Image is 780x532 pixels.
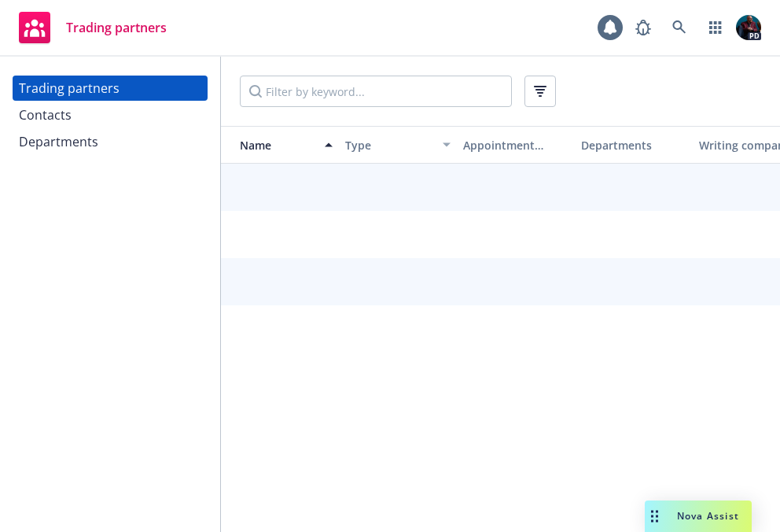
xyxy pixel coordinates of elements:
div: Trading partners [19,76,120,101]
div: Departments [19,129,98,154]
div: Name [227,137,315,153]
a: Trading partners [13,6,173,50]
span: Trading partners [66,21,167,34]
img: photo [736,15,761,40]
div: Drag to move [645,501,664,532]
div: Contacts [19,102,72,127]
a: Contacts [13,102,208,127]
a: Switch app [700,12,731,43]
input: Filter by keyword... [240,76,512,107]
button: Name [221,126,339,164]
span: Nova Assist [677,509,739,523]
div: Type [345,137,433,153]
a: Report a Bug [627,12,659,43]
a: Trading partners [13,76,208,101]
button: Nova Assist [645,501,752,532]
div: Departments [581,137,686,153]
button: Appointment status [457,126,575,164]
a: Departments [13,129,208,154]
a: Search [664,12,695,43]
button: Type [339,126,457,164]
div: Appointment status [463,137,568,153]
button: Departments [575,126,693,164]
